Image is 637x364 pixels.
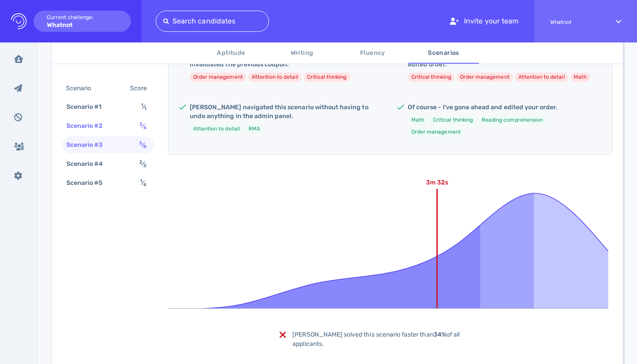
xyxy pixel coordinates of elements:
div: Scenario [64,82,102,95]
li: Critical thinking [408,73,455,82]
div: Scenario #4 [65,157,114,170]
sub: 8 [143,144,146,149]
span: Whatnot [550,19,600,25]
sup: 5 [139,140,142,146]
li: Reading comprehension [478,115,546,125]
div: Scenario #2 [65,119,114,132]
li: Math [408,115,428,125]
sub: 1 [144,106,146,111]
text: 3m 32s [426,179,448,186]
span: ⁄ [139,141,146,149]
span: Aptitude [201,48,261,59]
sup: 1 [140,178,142,184]
span: Writing [272,48,332,59]
span: Fluency [343,48,403,59]
span: ⁄ [141,103,146,111]
li: Attention to detail [248,73,302,82]
sup: 3 [139,121,142,127]
div: Scenario #3 [65,138,114,151]
sub: 3 [143,163,146,169]
sup: 2 [139,159,142,165]
span: ⁄ [139,160,146,168]
span: Scenarios [414,48,474,59]
li: Order management [457,73,513,82]
h5: Of course - I've gone ahead and edited your order. [408,103,601,112]
sub: 4 [143,125,146,130]
div: Score [128,82,152,95]
li: Order management [190,73,246,82]
sub: 4 [143,182,146,188]
li: RMA [245,124,264,134]
h5: [PERSON_NAME] navigated this scenario without having to undo anything in the admin panel. [190,103,383,121]
span: ⁄ [140,179,146,187]
span: ⁄ [139,122,146,130]
li: Attention to detail [515,73,568,82]
li: Order management [408,127,464,137]
sup: 1 [141,102,143,108]
span: [PERSON_NAME] solved this scenario faster than of all applicants. [292,331,460,348]
li: Critical thinking [430,115,476,125]
li: Attention to detail [190,124,243,134]
div: Scenario #5 [65,176,114,189]
div: Scenario #1 [65,100,112,113]
b: 34% [434,331,446,338]
li: Critical thinking [303,73,350,82]
li: Math [570,73,590,82]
